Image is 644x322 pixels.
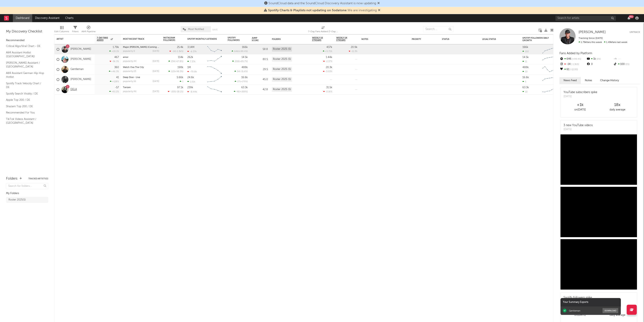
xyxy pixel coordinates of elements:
[168,90,183,93] div: ( )
[205,75,224,85] svg: Chart title
[563,296,592,300] div: Spotify followers spike
[188,28,204,31] span: Most Notified
[123,90,136,93] div: popularity: 46
[6,44,44,48] a: Critical Algo/Viral Chart - DE
[569,69,578,71] span: -12.9 %
[187,66,191,69] div: 1M
[175,60,183,63] span: -67.8 %
[625,63,630,65] span: 0 %
[559,56,586,62] div: 646
[268,9,377,12] span: : We are investigating
[586,56,613,62] div: 1k
[110,80,119,83] div: +128 %
[581,77,596,84] button: Notes
[308,24,338,36] div: 7-Day Fans Added (7-Day Fans Added)
[97,37,110,42] span: 7-Day Fans Added
[54,29,69,34] div: Edit Columns
[205,54,224,64] svg: Chart title
[6,191,48,196] div: My Folders
[252,37,262,42] div: Jump Score
[70,58,91,61] a: [PERSON_NAME]
[272,38,302,41] div: Folders
[522,60,527,63] div: 11
[571,58,581,60] span: +99.4 %
[522,70,527,73] div: 10
[272,47,292,52] div: Roster 2025 (5)
[236,91,239,93] span: 48
[272,57,292,62] div: Roster 2025 (5)
[72,29,78,34] div: Filters
[6,61,44,69] a: [PERSON_NAME] Assistant / [GEOGRAPHIC_DATA]
[599,107,636,112] div: daily average
[176,50,183,53] span: -1.3k %
[563,123,593,128] div: 3 new YouTube videos
[242,66,248,69] div: 488k
[114,66,119,69] div: 360
[6,29,48,34] div: My Discovery Checklist
[541,64,559,75] svg: Chart title
[168,70,183,73] div: ( )
[123,50,135,52] div: popularity: 0
[187,60,195,63] div: 7.37k
[6,38,48,43] div: Recommended
[114,56,119,59] div: 467
[182,81,183,83] span: 1
[6,50,44,59] a: A&R Assistant Hotlist ([GEOGRAPHIC_DATA])
[171,71,174,73] span: 113
[123,80,136,83] div: popularity: 16
[153,80,159,83] div: [DATE]
[113,46,119,49] div: 1.79k
[630,30,640,34] button: Untrack
[336,37,351,42] span: Weekly UK Streams
[176,91,183,93] span: -28.1 %
[123,56,159,58] div: amor
[115,86,119,89] div: -57
[308,29,338,34] div: 7-Day Fans Added (7-Day Fans Added)
[6,104,44,109] a: Shazam Top 200 / DE
[240,71,247,73] span: -31.6 %
[171,60,175,63] span: 234
[522,90,527,93] div: 10
[351,46,357,49] div: 20.9k
[522,80,526,83] div: 5
[579,30,606,34] a: [PERSON_NAME]
[241,86,248,89] div: 63.3k
[123,66,159,69] div: Watch Ova The City
[170,91,175,93] span: -205
[123,56,128,58] a: amor
[187,70,197,73] div: -70.8k
[187,80,195,83] div: 1.01k
[603,308,618,313] button: Download
[70,68,84,71] a: Gentleman
[326,46,332,49] div: 437k
[234,70,248,73] div: ( )
[123,86,131,89] a: Tanzen
[349,50,357,53] div: -11.3 %
[177,86,183,89] div: 97.1k
[613,62,640,67] div: 100
[378,9,380,12] span: Dismiss
[235,80,248,83] div: ( )
[187,90,197,93] div: -8.44k
[13,14,32,22] a: Dashboard
[442,38,468,41] div: Status
[541,85,559,95] svg: Chart title
[6,110,44,115] a: Recommended For You
[6,98,44,102] a: Apple Top 200 / DE
[62,14,76,22] a: Charts
[323,70,332,73] div: -3.03 %
[541,75,559,85] svg: Chart title
[569,309,580,312] div: Gentleman
[579,37,603,39] span: Tracking Since: [DATE]
[599,313,636,318] div: daily average
[563,90,597,95] div: YouTube subscribers spike
[72,24,78,36] div: Filters
[561,103,599,107] div: +1k
[177,76,183,79] div: 5.66k
[596,58,601,60] span: 0 %
[377,2,380,5] span: Dismiss
[522,56,529,59] div: 14.5k
[187,76,194,79] div: 24.6k
[571,63,579,65] span: -1.3k %
[109,50,119,53] div: +20.1 %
